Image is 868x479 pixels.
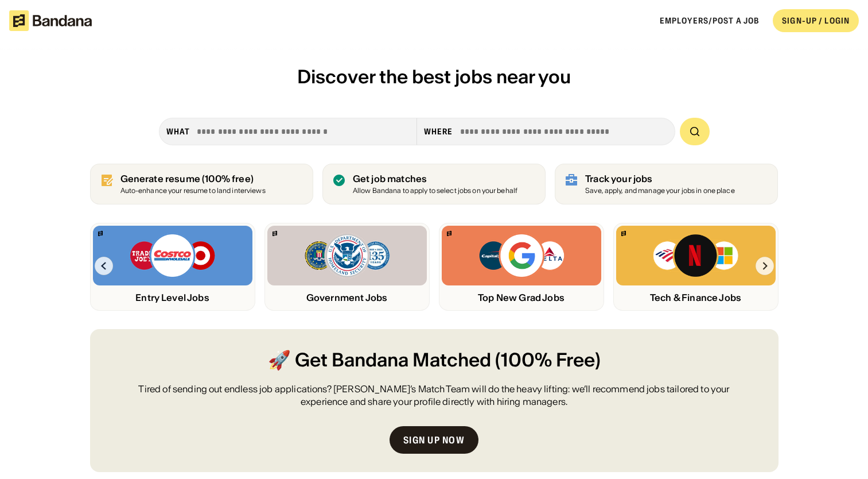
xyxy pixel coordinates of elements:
[495,347,601,373] span: (100% Free)
[297,65,571,88] span: Discover the best jobs near you
[98,231,103,236] img: Bandana logo
[555,164,778,204] a: Track your jobs Save, apply, and manage your jobs in one place
[353,187,517,195] div: Allow Bandana to apply to select jobs on your behalf
[613,223,779,311] a: Bandana logoBank of America, Netflix, Microsoft logosTech & Finance Jobs
[90,223,255,311] a: Bandana logoTrader Joe’s, Costco, Target logosEntry Level Jobs
[93,292,252,303] div: Entry Level Jobs
[652,233,739,279] img: Bank of America, Netflix, Microsoft logos
[118,383,751,408] div: Tired of sending out endless job applications? [PERSON_NAME]’s Match Team will do the heavy lifti...
[202,173,254,184] span: (100% free)
[439,223,604,311] a: Bandana logoCapital One, Google, Delta logosTop New Grad Jobs
[267,292,427,303] div: Government Jobs
[447,231,451,236] img: Bandana logo
[264,223,430,311] a: Bandana logoFBI, DHS, MWRD logosGovernment Jobs
[756,257,774,275] img: Right Arrow
[322,164,546,204] a: Get job matches Allow Bandana to apply to select jobs on your behalf
[120,173,266,184] div: Generate resume
[303,233,391,279] img: FBI, DHS, MWRD logos
[90,164,313,204] a: Generate resume (100% free)Auto-enhance your resume to land interviews
[273,231,277,236] img: Bandana logo
[585,187,735,195] div: Save, apply, and manage your jobs in one place
[129,233,216,279] img: Trader Joe’s, Costco, Target logos
[621,231,626,236] img: Bandana logo
[660,16,759,26] a: Employers/Post a job
[424,126,453,137] div: Where
[353,173,517,184] div: Get job matches
[268,347,491,373] span: 🚀 Get Bandana Matched
[585,173,735,184] div: Track your jobs
[120,187,266,195] div: Auto-enhance your resume to land interviews
[390,426,478,454] a: Sign up now
[616,292,776,303] div: Tech & Finance Jobs
[403,435,465,445] div: Sign up now
[9,10,92,31] img: Bandana logotype
[478,233,565,279] img: Capital One, Google, Delta logos
[166,126,190,137] div: what
[782,16,850,26] div: SIGN-UP / LOGIN
[95,257,113,275] img: Left Arrow
[442,292,601,303] div: Top New Grad Jobs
